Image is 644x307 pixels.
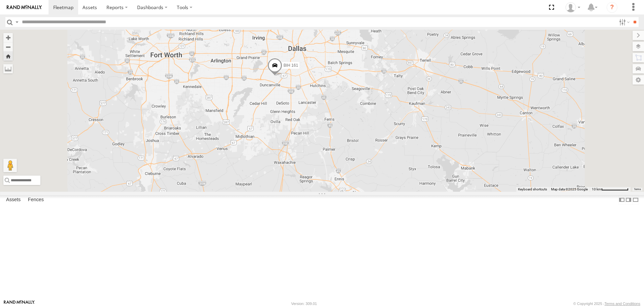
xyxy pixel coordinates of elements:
[625,195,632,205] label: Dock Summary Table to the Right
[616,17,631,27] label: Search Filter Options
[3,42,13,52] button: Zoom out
[291,302,317,306] div: Version: 309.01
[563,2,583,12] div: Nele .
[25,195,47,205] label: Fences
[3,33,13,42] button: Zoom in
[3,64,13,73] label: Measure
[634,188,641,190] a: Terms (opens in new tab)
[590,187,631,192] button: Map Scale: 10 km per 77 pixels
[7,5,42,10] img: rand-logo.svg
[607,2,617,13] i: ?
[3,52,13,61] button: Zoom Home
[551,187,588,191] span: Map data ©2025 Google
[3,159,17,172] button: Drag Pegman onto the map to open Street View
[632,195,639,205] label: Hide Summary Table
[633,75,644,85] label: Map Settings
[605,302,640,306] a: Terms and Conditions
[3,195,24,205] label: Assets
[592,187,601,191] span: 10 km
[284,63,298,68] span: BIH 161
[518,187,547,192] button: Keyboard shortcuts
[4,300,35,307] a: Visit our Website
[573,302,640,306] div: © Copyright 2025 -
[618,195,625,205] label: Dock Summary Table to the Left
[14,17,20,27] label: Search Query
